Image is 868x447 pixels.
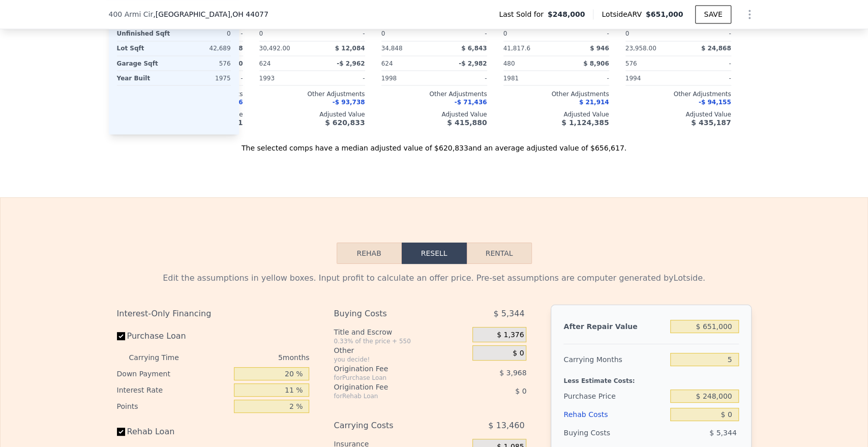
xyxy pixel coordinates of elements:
[314,26,365,41] div: -
[646,10,683,18] span: $651,000
[334,392,447,400] div: for Rehab Loan
[176,56,231,70] div: 576
[563,317,666,336] div: After Repair Value
[129,349,195,366] div: Carrying Time
[334,374,447,382] div: for Purchase Loan
[199,349,310,366] div: 5 months
[503,30,507,37] span: 0
[436,71,487,85] div: -
[314,71,365,85] div: -
[153,9,268,19] span: , [GEOGRAPHIC_DATA]
[563,387,666,405] div: Purchase Price
[558,26,609,41] div: -
[259,45,290,52] span: 30,492.00
[680,26,731,41] div: -
[109,134,760,153] div: The selected comps have a median adjusted value of $620,833 and an average adjusted value of $656...
[117,26,172,41] div: Unfinished Sqft
[117,272,752,284] div: Edit the assumptions in yellow boxes. Input profit to calculate an offer price. Pre-set assumptio...
[402,243,467,264] button: Resell
[117,56,172,70] div: Garage Sqft
[503,110,609,118] div: Adjusted Value
[579,98,609,105] span: $ 21,914
[117,327,230,345] label: Purchase Loan
[493,305,524,323] span: $ 5,344
[381,45,403,52] span: 34,848
[334,382,447,392] div: Origination Fee
[117,332,125,340] input: Purchase Loan
[381,110,487,118] div: Adjusted Value
[680,56,731,70] div: -
[563,405,666,424] div: Rehab Costs
[259,110,365,118] div: Adjusted Value
[117,41,172,55] div: Lot Sqft
[499,9,548,19] span: Last Sold for
[334,305,447,323] div: Buying Costs
[333,98,365,105] span: -$ 93,738
[461,45,487,52] span: $ 6,843
[625,90,731,98] div: Other Adjustments
[691,118,731,126] span: $ 435,187
[625,59,637,67] span: 576
[625,30,630,37] span: 0
[117,398,230,414] div: Points
[259,30,263,37] span: 0
[590,45,609,52] span: $ 946
[334,416,447,435] div: Carrying Costs
[583,59,609,67] span: $ 8,906
[503,45,530,52] span: 41,817.6
[259,59,271,67] span: 624
[699,98,731,105] span: -$ 94,155
[176,71,231,85] div: 1975
[259,71,310,85] div: 1993
[467,243,532,264] button: Rental
[563,350,666,369] div: Carrying Months
[381,90,487,98] div: Other Adjustments
[436,26,487,41] div: -
[325,118,365,126] span: $ 620,833
[515,387,526,395] span: $ 0
[563,424,666,442] div: Buying Costs
[488,416,524,435] span: $ 13,460
[259,90,365,98] div: Other Adjustments
[625,71,676,85] div: 1994
[497,331,524,340] span: $ 1,376
[709,429,736,437] span: $ 5,344
[563,369,738,387] div: Less Estimate Costs:
[334,355,468,364] div: you decide!
[337,243,402,264] button: Rehab
[503,90,609,98] div: Other Adjustments
[459,59,487,67] span: -$ 2,982
[455,98,487,105] span: -$ 71,436
[701,45,731,52] span: $ 24,868
[334,337,468,345] div: 0.33% of the price + 550
[337,59,365,67] span: -$ 2,962
[109,9,154,19] span: 400 Armi Cir
[381,71,432,85] div: 1998
[503,71,554,85] div: 1981
[334,345,468,355] div: Other
[230,10,268,18] span: , OH 44077
[503,59,515,67] span: 480
[499,369,526,377] span: $ 3,968
[117,366,230,382] div: Down Payment
[625,110,731,118] div: Adjusted Value
[695,5,731,23] button: SAVE
[561,118,609,126] span: $ 1,124,385
[117,428,125,436] input: Rehab Loan
[117,382,230,398] div: Interest Rate
[625,45,656,52] span: 23,958.00
[680,71,731,85] div: -
[513,349,524,358] span: $ 0
[176,26,231,41] div: 0
[381,59,393,67] span: 624
[117,71,172,85] div: Year Built
[602,9,645,19] span: Lotside ARV
[447,118,487,126] span: $ 415,880
[548,9,585,19] span: $248,000
[176,41,231,55] div: 42,689
[381,30,385,37] span: 0
[334,327,468,337] div: Title and Escrow
[739,4,760,24] button: Show Options
[335,45,365,52] span: $ 12,084
[117,305,310,323] div: Interest-Only Financing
